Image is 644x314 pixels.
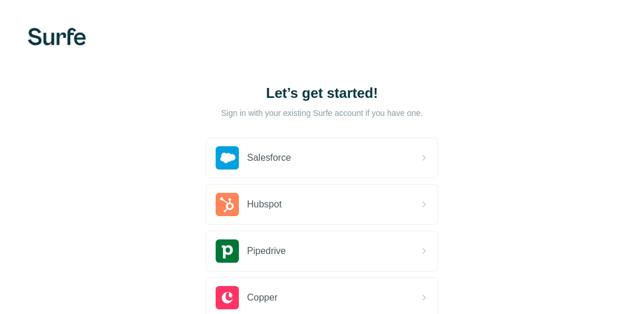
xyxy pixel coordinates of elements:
[216,146,239,170] img: salesforce's logo
[206,84,438,103] h1: Let’s get started!
[216,286,239,309] img: copper's logo
[28,28,86,45] img: Surfe's logo
[247,244,286,258] span: Pipedrive
[247,197,282,211] span: Hubspot
[221,107,423,119] p: Sign in with your existing Surfe account if you have one.
[216,239,239,263] img: pipedrive's logo
[247,291,277,305] span: Copper
[247,151,291,165] span: Salesforce
[216,193,239,216] img: hubspot's logo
